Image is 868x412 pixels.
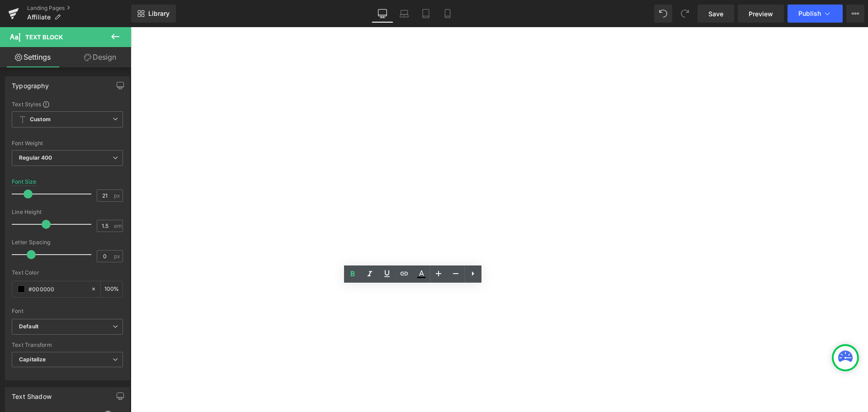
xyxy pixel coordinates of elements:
[148,9,170,18] span: Library
[25,33,63,41] span: Text Block
[12,388,52,400] div: Text Shadow
[27,5,131,12] a: Landing Pages
[12,270,123,276] div: Text Color
[114,193,122,199] span: px
[372,5,393,23] a: Desktop
[676,5,694,23] button: Redo
[12,179,37,185] div: Font Size
[28,284,86,294] input: Color
[27,14,51,21] span: Affiliate
[131,5,176,23] a: New Library
[798,10,821,17] span: Publish
[12,100,123,108] div: Text Styles
[30,116,51,123] b: Custom
[12,77,49,90] div: Typography
[19,356,46,363] b: Capitalize
[101,281,123,297] div: %
[415,5,437,23] a: Tablet
[114,223,122,229] span: em
[738,5,784,23] a: Preview
[654,5,672,23] button: Undo
[708,9,723,19] span: Save
[12,209,123,215] div: Line Height
[788,5,843,23] button: Publish
[12,308,123,314] div: Font
[67,47,133,67] a: Design
[393,5,415,23] a: Laptop
[19,323,38,331] i: Default
[12,239,123,246] div: Letter Spacing
[846,5,864,23] button: More
[749,9,773,19] span: Preview
[19,154,52,161] b: Regular 400
[12,342,123,348] div: Text Transform
[114,253,122,259] span: px
[12,140,123,147] div: Font Weight
[437,5,458,23] a: Mobile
